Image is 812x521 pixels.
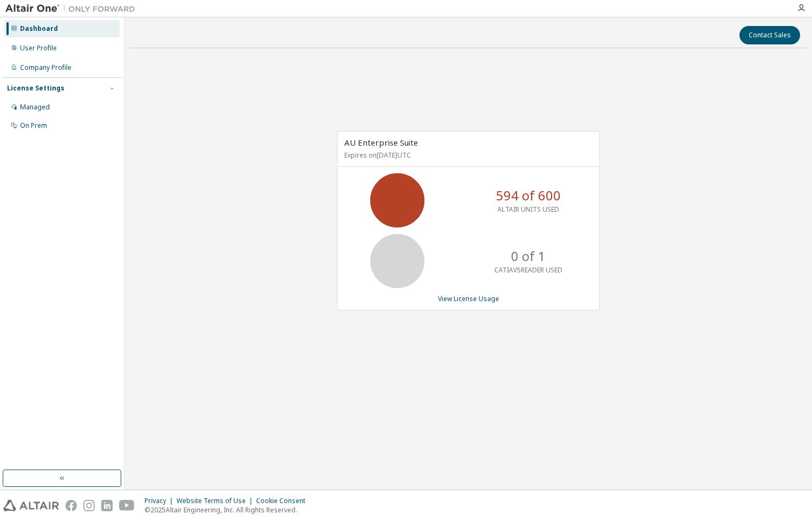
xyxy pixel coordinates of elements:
[83,500,95,511] img: instagram.svg
[145,497,176,505] div: Privacy
[20,44,57,53] div: User Profile
[20,24,58,33] div: Dashboard
[739,26,800,44] button: Contact Sales
[101,500,113,511] img: linkedin.svg
[494,265,562,275] p: CATIAV5READER USED
[145,505,312,515] p: © 2025 Altair Engineering, Inc. All Rights Reserved.
[20,63,71,72] div: Company Profile
[256,497,312,505] div: Cookie Consent
[20,121,47,130] div: On Prem
[344,137,418,148] span: AU Enterprise Suite
[438,294,499,303] a: View License Usage
[344,151,590,160] p: Expires on [DATE] UTC
[66,500,77,511] img: facebook.svg
[496,186,561,205] p: 594 of 600
[176,497,256,505] div: Website Terms of Use
[5,3,141,14] img: Altair One
[7,84,64,93] div: License Settings
[119,500,135,511] img: youtube.svg
[511,247,546,265] p: 0 of 1
[497,205,559,214] p: ALTAIR UNITS USED
[3,500,59,511] img: altair_logo.svg
[20,103,50,112] div: Managed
